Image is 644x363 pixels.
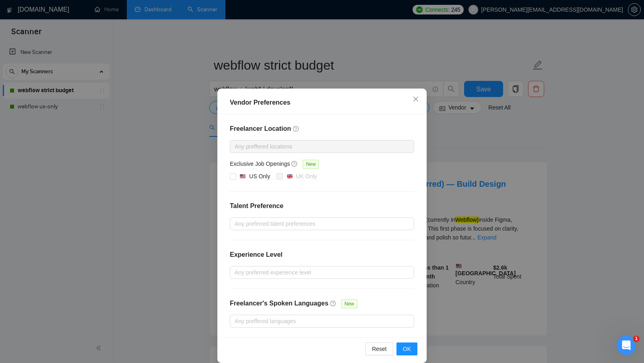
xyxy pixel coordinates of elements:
span: question-circle [291,161,298,167]
span: Reset [372,344,387,353]
h4: Freelancer's Spoken Languages [230,299,328,308]
div: US Only [249,172,270,181]
button: Reset [365,342,393,355]
button: Close [405,89,427,110]
span: OK [403,344,411,353]
h5: Exclusive Job Openings [230,159,290,168]
span: question-circle [330,300,336,307]
span: 1 [633,336,640,342]
img: 🇬🇧 [287,173,293,179]
div: Vendor Preferences [230,98,414,107]
img: 🇺🇸 [240,173,246,179]
h4: Freelancer Location [230,124,414,134]
h4: Experience Level [230,250,283,260]
span: New [341,299,357,308]
iframe: Intercom live chat [617,336,636,355]
span: question-circle [293,126,299,132]
span: close [413,96,419,102]
button: OK [396,342,417,355]
span: New [303,160,319,169]
h4: Talent Preference [230,201,414,211]
div: UK Only [296,172,317,181]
